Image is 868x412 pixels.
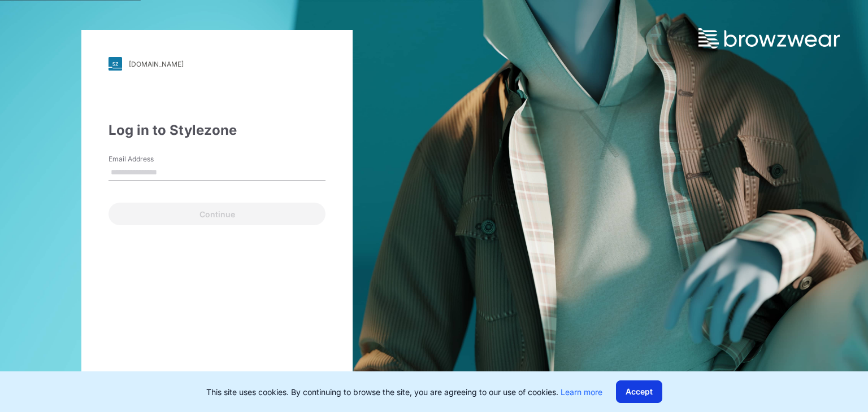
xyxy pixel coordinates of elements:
[561,387,602,397] a: Learn more
[206,386,602,398] p: This site uses cookies. By continuing to browse the site, you are agreeing to our use of cookies.
[129,60,184,68] div: [DOMAIN_NAME]
[108,57,122,71] img: svg+xml;base64,PHN2ZyB3aWR0aD0iMjgiIGhlaWdodD0iMjgiIHZpZXdCb3g9IjAgMCAyOCAyOCIgZmlsbD0ibm9uZSIgeG...
[108,154,188,164] label: Email Address
[698,28,840,49] img: browzwear-logo.73288ffb.svg
[108,57,325,71] a: [DOMAIN_NAME]
[108,120,325,141] div: Log in to Stylezone
[616,380,662,403] button: Accept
